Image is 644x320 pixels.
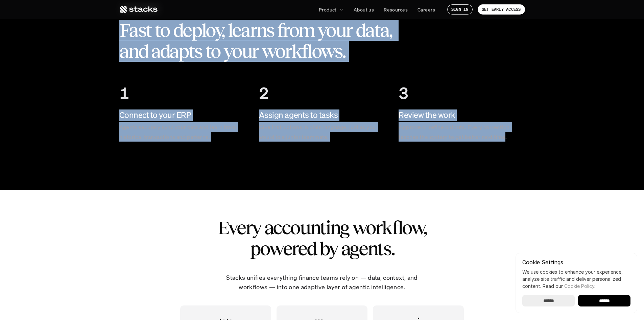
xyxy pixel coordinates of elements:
h2: Fast to deploy, learns from your data, and adapts to your workflows. [119,20,410,61]
p: Cookie Settings [522,260,630,265]
p: About us [354,6,374,13]
p: Product [319,6,337,13]
h4: Review the work [399,109,525,121]
div: Counter ends at 1 [119,83,129,103]
p: Resources [384,6,408,13]
p: Give instructions in plain language, just as you would to a junior teammate. [259,122,385,142]
p: SIGN IN [451,7,469,12]
a: GET EARLY ACCESS [478,4,525,15]
h4: Assign agents to tasks [259,109,385,121]
a: About us [350,3,378,16]
p: Stacks unifies everything finance teams rely on — data, context, and workflows — into one adaptiv... [217,273,427,292]
p: Careers [418,6,435,13]
a: Resources [380,3,412,16]
div: Counter ends at 3 [399,83,408,103]
a: SIGN IN [447,4,473,15]
a: Cookie Policy [564,283,594,289]
h4: Connect to your ERP [119,109,245,121]
a: Careers [413,3,439,16]
p: We use cookies to enhance your experience, analyze site traffic and deliver personalized content. [522,268,630,290]
h2: Every accounting workflow, powered by agents. [204,217,440,259]
p: Approve or refine outputs. Every correction teaches the system to get better next time. [399,122,525,142]
span: Read our . [543,283,595,289]
p: Agents securely sync your data and learn from historical transactions and patterns. [119,122,245,142]
p: GET EARLY ACCESS [482,7,521,12]
div: Counter ends at 2 [259,83,269,103]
